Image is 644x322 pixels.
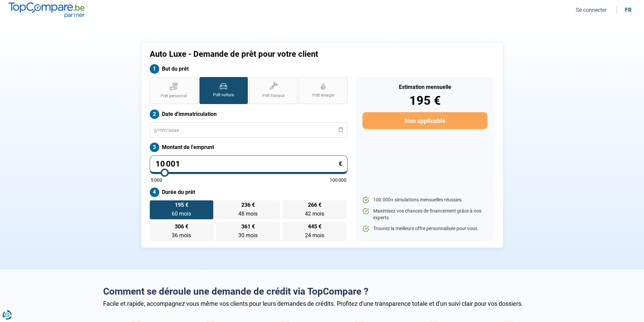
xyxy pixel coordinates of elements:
[362,208,487,221] li: Maximisez vos chances de financement grâce à nos experts
[103,286,541,297] h2: Comment se déroule une demande de crédit via TopCompare ?
[305,232,324,239] span: 24 mois
[308,224,321,229] span: 445 €
[150,109,348,119] label: Date d'immatriculation
[172,210,191,217] span: 60 mois
[150,143,348,152] label: Montant de l'emprunt
[362,112,487,129] button: Non applicable
[574,6,609,14] button: Se connecter
[175,202,188,208] span: 195 €
[150,49,406,59] h1: Auto Luxe - Demande de prêt pour votre client
[262,93,285,99] span: Prêt travaux
[362,84,487,90] div: Estimation mensuelle
[241,202,255,208] span: 236 €
[8,2,85,18] img: TopCompare.be
[625,7,631,13] div: fr
[339,161,342,167] span: €
[362,197,487,203] li: 100.000+ simulations mensuelles réussies
[161,93,187,99] span: Prêt personnel
[330,178,347,182] span: 100 000
[362,95,487,107] div: 195 €
[150,188,348,197] label: Durée du prêt
[362,225,487,232] li: Trouvez la meilleure offre personnalisée pour vous
[213,92,234,98] span: Prêt voiture
[175,224,188,229] span: 306 €
[150,64,348,74] label: But du prêt
[312,93,334,98] span: Prêt énergie
[150,122,348,138] input: jj/mm/aaaa
[103,300,541,307] div: Facile et rapide, accompagnez vous même vos clients pour leurs demandes de crédits. Profitez d'un...
[308,202,321,208] span: 266 €
[238,232,258,239] span: 30 mois
[172,232,191,239] span: 36 mois
[238,210,258,217] span: 48 mois
[305,210,324,217] span: 42 mois
[151,178,162,182] span: 5 000
[241,224,255,229] span: 361 €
